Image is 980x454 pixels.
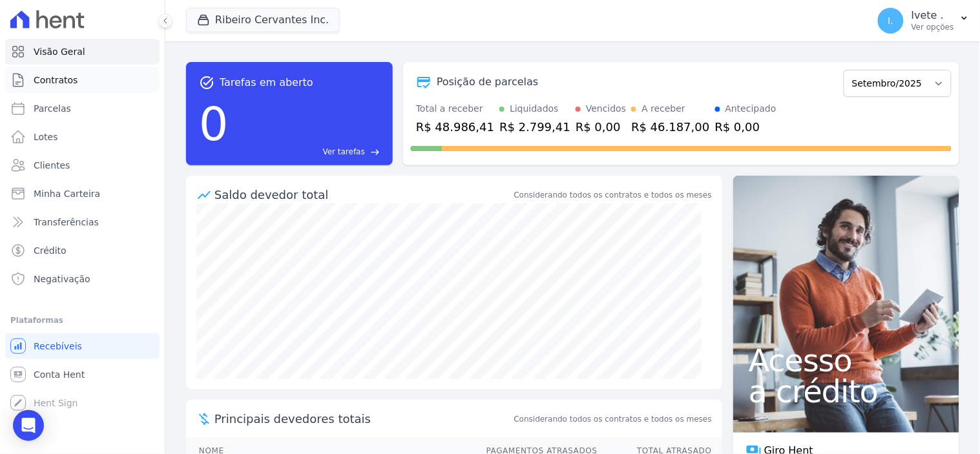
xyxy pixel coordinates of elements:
[199,90,229,158] div: 0
[5,67,160,93] a: Contratos
[499,118,570,136] div: R$ 2.799,41
[214,186,512,203] div: Saldo devedor total
[5,266,160,292] a: Negativação
[34,102,71,115] span: Parcelas
[34,159,70,172] span: Clientes
[641,102,685,116] div: A receber
[5,362,160,387] a: Conta Hent
[323,146,365,158] span: Ver tarefas
[5,152,160,178] a: Clientes
[912,22,954,32] p: Ver opções
[13,410,44,441] div: Open Intercom Messenger
[214,410,512,428] span: Principais devedores totais
[186,8,340,32] button: Ribeiro Cervantes Inc.
[749,376,944,407] span: a crédito
[514,189,712,201] div: Considerando todos os contratos e todos os meses
[725,102,777,116] div: Antecipado
[586,102,626,116] div: Vencidos
[34,45,85,58] span: Visão Geral
[576,118,626,136] div: R$ 0,00
[34,273,90,285] span: Negativação
[912,9,954,22] p: Ivete .
[510,102,559,116] div: Liquidados
[34,340,82,353] span: Recebíveis
[34,187,100,200] span: Minha Carteira
[370,147,380,157] span: east
[34,216,99,229] span: Transferências
[715,118,777,136] div: R$ 0,00
[868,3,980,39] button: I. Ivete . Ver opções
[10,313,154,328] div: Plataformas
[416,118,494,136] div: R$ 48.986,41
[888,16,894,25] span: I.
[5,39,160,65] a: Visão Geral
[5,96,160,121] a: Parcelas
[199,75,214,90] span: task_alt
[234,146,380,158] a: Ver tarefas east
[631,118,709,136] div: R$ 46.187,00
[34,368,85,381] span: Conta Hent
[437,74,539,90] div: Posição de parcelas
[5,238,160,263] a: Crédito
[5,181,160,207] a: Minha Carteira
[416,102,494,116] div: Total a receber
[34,130,58,143] span: Lotes
[5,333,160,359] a: Recebíveis
[749,345,944,376] span: Acesso
[220,75,313,90] span: Tarefas em aberto
[34,74,78,87] span: Contratos
[34,244,67,257] span: Crédito
[5,209,160,235] a: Transferências
[5,124,160,150] a: Lotes
[514,413,712,425] span: Considerando todos os contratos e todos os meses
